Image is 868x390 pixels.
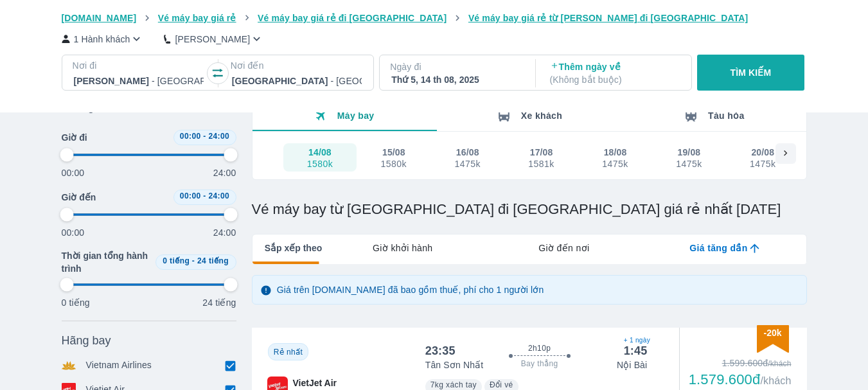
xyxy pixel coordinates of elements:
button: [PERSON_NAME] [164,32,263,46]
div: lab API tabs example [322,235,806,261]
span: Vé máy bay giá rẻ [158,13,236,23]
span: 00:00 [180,191,201,200]
span: Giờ đến nơi [538,242,589,254]
p: 1 Hành khách [74,33,130,46]
div: 1580k [381,159,407,169]
span: Sắp xếp theo [265,242,323,254]
p: Giá trên [DOMAIN_NAME] đã bao gồm thuế, phí cho 1 người lớn [277,283,544,296]
span: Đổi vé [490,380,513,389]
div: scrollable day and price [283,143,775,172]
span: Rẻ nhất [274,348,303,357]
p: 24:00 [213,166,236,179]
span: 24:00 [208,191,229,200]
div: 1:45 [624,343,648,359]
span: 24 tiếng [197,256,229,265]
div: 16/08 [456,146,479,159]
p: 00:00 [62,166,85,179]
span: - [203,132,206,141]
span: -20k [763,328,781,338]
span: Giờ đến [62,191,96,204]
span: 00:00 [180,132,201,141]
span: Xe khách [521,111,562,121]
div: 1580k [307,159,333,169]
span: Giờ khởi hành [373,242,432,254]
div: 20/08 [751,146,774,159]
span: 7kg xách tay [430,380,477,389]
span: Giờ đi [62,131,87,144]
div: 1475k [454,159,480,169]
span: Hãng bay [62,333,111,348]
p: Ngày đi [390,60,522,73]
div: 1475k [602,159,628,169]
span: /khách [760,375,791,386]
div: 19/08 [678,146,701,159]
p: Nơi đến [231,59,363,72]
div: 1581k [528,159,554,169]
span: 24:00 [208,132,229,141]
button: TÌM KIẾM [697,55,804,91]
span: 2h10p [528,343,551,353]
p: Nội Bài [617,359,647,371]
div: 1475k [676,159,702,169]
p: TÌM KIẾM [731,66,772,79]
div: 1475k [750,159,775,169]
nav: breadcrumb [62,12,807,24]
span: - [203,191,206,200]
p: ( Không bắt buộc ) [550,73,680,86]
p: 0 tiếng [62,296,90,309]
p: 24 tiếng [202,296,236,309]
div: 17/08 [530,146,553,159]
p: [PERSON_NAME] [175,33,250,46]
button: 1 Hành khách [62,32,144,46]
p: Vietnam Airlines [86,359,152,373]
span: Giá tăng dần [689,242,747,254]
div: Thứ 5, 14 th 08, 2025 [391,73,521,86]
img: discount [757,325,789,353]
div: 14/08 [308,146,332,159]
span: + 1 ngày [624,335,648,346]
p: Thêm ngày về [550,60,680,86]
span: Vé máy bay giá rẻ đi [GEOGRAPHIC_DATA] [258,13,447,23]
p: 00:00 [62,226,85,239]
span: 0 tiếng [163,256,190,265]
p: 24:00 [213,226,236,239]
span: Vé máy bay giá rẻ từ [PERSON_NAME] đi [GEOGRAPHIC_DATA] [468,13,748,23]
span: Máy bay [337,111,375,121]
span: [DOMAIN_NAME] [62,13,137,23]
h1: Vé máy bay từ [GEOGRAPHIC_DATA] đi [GEOGRAPHIC_DATA] giá rẻ nhất [DATE] [252,200,807,218]
p: Tân Sơn Nhất [425,359,484,371]
div: 15/08 [382,146,405,159]
span: Tàu hỏa [708,111,745,121]
div: 1.599.600đ [689,357,792,369]
span: - [192,256,195,265]
div: 1.579.600đ [689,372,792,387]
div: 23:35 [425,343,456,359]
span: Thời gian tổng hành trình [62,249,150,275]
div: 18/08 [604,146,627,159]
p: Nơi đi [73,59,205,72]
